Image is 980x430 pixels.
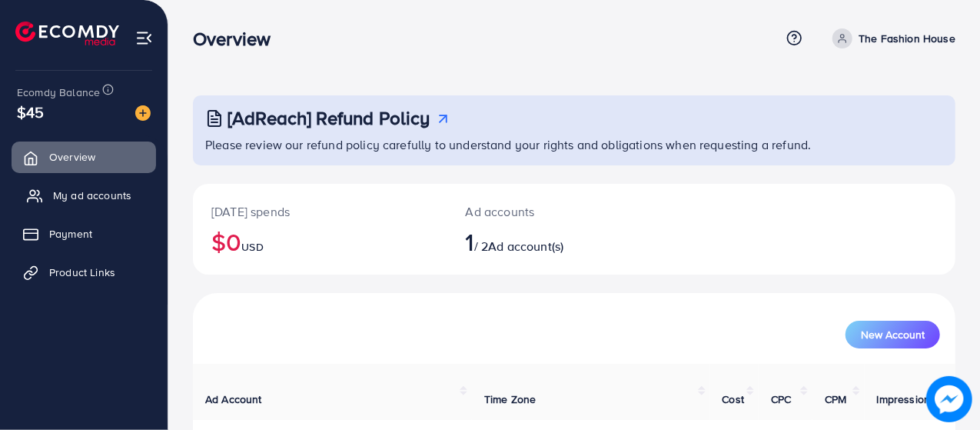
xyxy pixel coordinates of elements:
img: image [135,105,151,121]
a: The Fashion House [826,28,955,48]
a: Payment [12,218,156,249]
span: Ecomdy Balance [17,85,100,100]
span: Impression [877,392,931,407]
p: Ad accounts [466,202,620,221]
img: menu [135,29,153,47]
h2: $0 [211,227,429,256]
span: Cost [723,392,745,407]
span: $45 [17,101,44,123]
span: CPM [825,392,846,407]
h3: Overview [193,28,283,50]
span: USD [241,239,263,255]
span: 1 [466,224,474,259]
h2: / 2 [466,227,620,256]
span: CPC [771,392,791,407]
span: Overview [49,149,95,165]
p: The Fashion House [859,29,955,48]
p: [DATE] spends [211,202,429,221]
span: New Account [861,329,925,340]
a: Product Links [12,257,156,288]
span: Product Links [49,265,115,280]
p: Please review our refund policy carefully to understand your rights and obligations when requesti... [205,135,946,154]
h3: [AdReach] Refund Policy [228,107,430,129]
a: Overview [12,142,156,172]
span: Ad Account [205,392,262,407]
a: My ad accounts [12,180,156,211]
span: My ad accounts [53,188,131,203]
img: logo [15,22,119,45]
span: Payment [49,226,92,242]
span: Ad account(s) [488,238,563,255]
button: New Account [845,321,940,348]
img: image [926,376,972,422]
span: Time Zone [484,392,536,407]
